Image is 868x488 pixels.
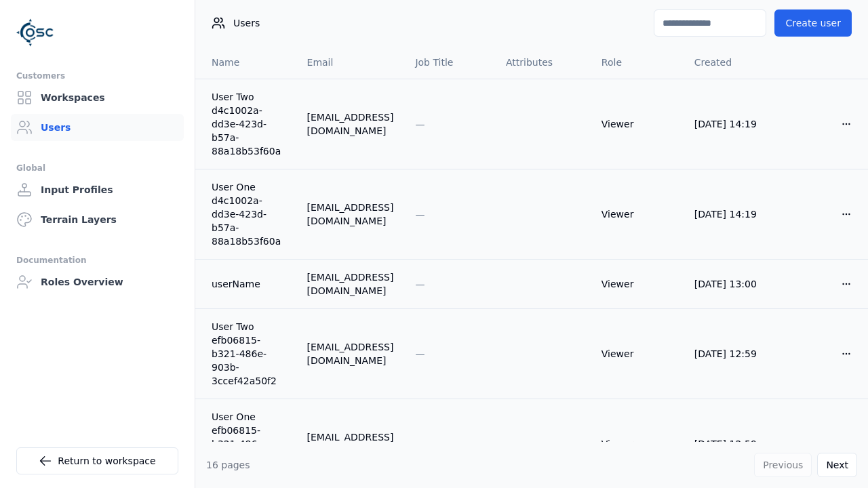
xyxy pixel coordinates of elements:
th: Created [684,46,777,79]
span: — [415,348,425,359]
div: [EMAIL_ADDRESS][DOMAIN_NAME] [307,340,394,367]
button: Next [817,453,857,477]
a: Workspaces [11,84,184,111]
span: — [415,439,425,449]
div: Documentation [16,252,178,268]
a: User One d4c1002a-dd3e-423d-b57a-88a18b53f60a [212,180,285,248]
th: Role [591,46,684,79]
a: User Two efb06815-b321-486e-903b-3ccef42a50f2 [212,320,285,388]
div: [DATE] 14:19 [694,117,766,131]
div: [EMAIL_ADDRESS][DOMAIN_NAME] [307,201,394,228]
a: userName [212,277,285,291]
div: [EMAIL_ADDRESS][DOMAIN_NAME] [307,110,394,138]
div: Viewer [601,117,673,131]
div: Viewer [601,347,673,361]
a: Return to workspace [16,447,178,474]
a: Roles Overview [11,268,184,296]
span: 16 pages [206,460,250,470]
div: Customers [16,68,178,84]
img: Logo [16,14,54,52]
div: Viewer [601,207,673,221]
th: Name [195,46,296,79]
a: Input Profiles [11,176,184,203]
a: Users [11,114,184,141]
span: — [415,119,425,129]
a: User Two d4c1002a-dd3e-423d-b57a-88a18b53f60a [212,90,285,158]
span: Users [233,16,260,30]
button: Create user [774,9,852,37]
span: — [415,279,425,289]
div: [DATE] 14:19 [694,207,766,221]
th: Job Title [404,46,495,79]
div: Viewer [601,277,673,291]
div: [EMAIL_ADDRESS][DOMAIN_NAME] [307,430,394,457]
div: [DATE] 12:59 [694,347,766,361]
a: User One efb06815-b321-486e-903b-3ccef42a50f2 [212,410,285,478]
div: [DATE] 12:59 [694,437,766,451]
span: — [415,209,425,220]
div: [EMAIL_ADDRESS][DOMAIN_NAME] [307,270,394,298]
a: Terrain Layers [11,206,184,233]
th: Email [296,46,405,79]
div: Viewer [601,437,673,451]
div: [DATE] 13:00 [694,277,766,291]
th: Attributes [495,46,591,79]
div: Global [16,160,178,176]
